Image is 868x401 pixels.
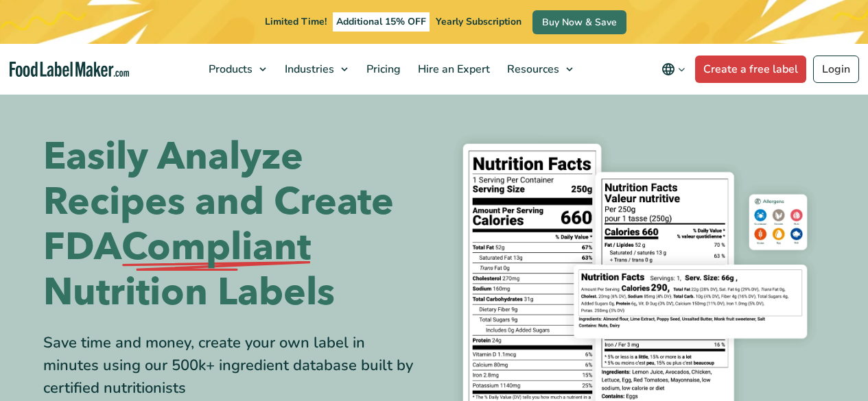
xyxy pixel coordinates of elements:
button: Change language [652,56,695,83]
a: Create a free label [695,56,806,83]
span: Yearly Subscription [436,15,521,28]
a: Hire an Expert [410,44,495,95]
span: Pricing [362,62,402,77]
span: Limited Time! [265,15,327,28]
span: Resources [503,62,561,77]
a: Food Label Maker homepage [10,62,129,77]
span: Additional 15% OFF [333,12,430,32]
a: Pricing [358,44,406,95]
a: Industries [277,44,355,95]
div: Save time and money, create your own label in minutes using our 500k+ ingredient database built b... [43,332,424,400]
a: Login [813,56,859,83]
span: Industries [281,62,336,77]
a: Resources [499,44,580,95]
h1: Easily Analyze Recipes and Create FDA Nutrition Labels [43,134,424,315]
span: Compliant [121,225,311,270]
span: Hire an Expert [414,62,491,77]
a: Products [200,44,273,95]
a: Buy Now & Save [532,10,626,34]
span: Products [204,62,254,77]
